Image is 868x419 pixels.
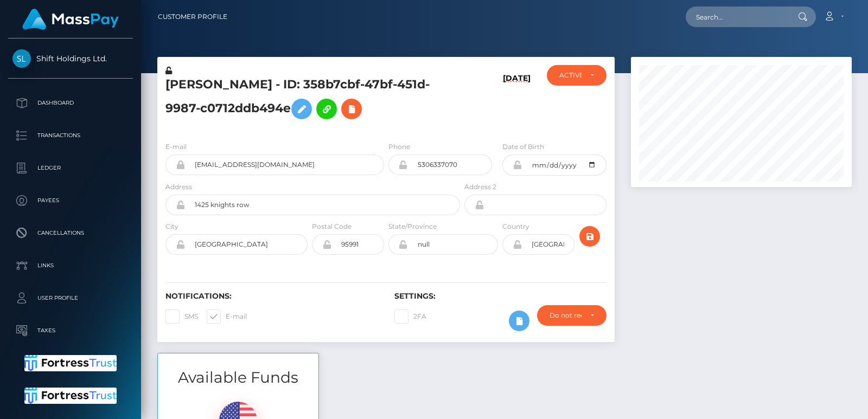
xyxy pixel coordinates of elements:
label: SMS [165,310,198,324]
label: 2FA [394,310,426,324]
p: Ledger [12,160,129,176]
label: Address [165,182,192,192]
label: Address 2 [464,182,496,192]
p: Taxes [12,323,129,339]
input: Search... [686,7,788,27]
a: Customer Profile [158,5,227,28]
div: Do not require [550,311,582,320]
h6: Notifications: [165,292,378,301]
button: Do not require [537,305,607,326]
img: Shift Holdings Ltd. [12,49,31,68]
a: Payees [8,187,133,214]
p: Payees [12,192,129,209]
h3: Available Funds [158,367,318,388]
a: Dashboard [8,89,133,117]
label: State/Province [388,222,437,231]
label: City [165,222,178,231]
a: Ledger [8,154,133,182]
a: Taxes [8,317,133,344]
img: MassPay Logo [22,9,119,30]
a: User Profile [8,285,133,312]
h6: [DATE] [503,74,531,128]
label: E-mail [165,142,187,152]
h6: Settings: [394,292,607,301]
label: E-mail [207,310,247,324]
a: Cancellations [8,220,133,247]
p: Cancellations [12,225,129,241]
label: Country [502,222,529,231]
p: Links [12,257,129,274]
label: Postal Code [312,222,352,231]
p: Transactions [12,127,129,144]
div: ACTIVE [559,71,582,80]
p: Dashboard [12,95,129,111]
h5: [PERSON_NAME] - ID: 358b7cbf-47bf-451d-9987-c0712ddb494e [165,76,454,125]
label: Phone [388,142,410,152]
img: Fortress Trust [24,388,117,404]
button: ACTIVE [547,65,607,86]
p: User Profile [12,290,129,306]
a: Links [8,252,133,279]
span: Shift Holdings Ltd. [8,54,133,63]
img: Fortress Trust [24,355,117,371]
label: Date of Birth [502,142,544,152]
a: Transactions [8,122,133,149]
